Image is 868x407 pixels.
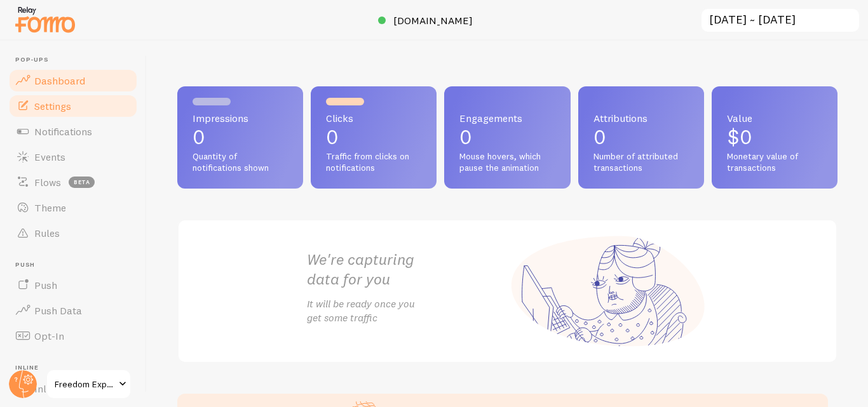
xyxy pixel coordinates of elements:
p: It will be ready once you get some traffic [307,297,508,326]
span: Monetary value of transactions [727,151,822,173]
a: Notifications [8,119,139,144]
a: Flows beta [8,170,139,195]
a: Push Data [8,298,139,323]
span: Push Data [34,304,82,317]
span: Events [34,150,65,163]
span: Clicks [326,113,421,123]
span: Flows [34,176,61,189]
span: Inline [15,364,139,372]
a: Theme [8,195,139,220]
span: Value [727,113,822,123]
span: Attributions [593,113,689,123]
span: Freedom Express [55,377,115,392]
a: Rules [8,220,139,246]
h2: We're capturing data for you [307,250,508,289]
span: Quantity of notifications shown [193,151,288,173]
a: Opt-In [8,323,139,349]
a: Freedom Express [46,369,132,399]
span: Mouse hovers, which pause the animation [459,151,555,173]
p: 0 [459,127,555,147]
span: $0 [727,124,752,149]
a: Settings [8,93,139,119]
p: 0 [593,127,689,147]
a: Events [8,144,139,170]
img: fomo-relay-logo-orange.svg [13,3,77,36]
span: Dashboard [34,74,85,87]
span: Number of attributed transactions [593,151,689,173]
span: Push [34,279,57,291]
span: Pop-ups [15,56,139,64]
span: Push [15,261,139,269]
p: 0 [326,127,421,147]
a: Dashboard [8,68,139,93]
p: 0 [193,127,288,147]
span: Notifications [34,125,92,138]
span: Opt-In [34,330,64,342]
span: Engagements [459,113,555,123]
span: Rules [34,227,60,239]
span: Traffic from clicks on notifications [326,151,421,173]
span: beta [69,177,95,188]
span: Theme [34,201,66,214]
a: Push [8,272,139,298]
span: Settings [34,100,71,112]
span: Impressions [193,113,288,123]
